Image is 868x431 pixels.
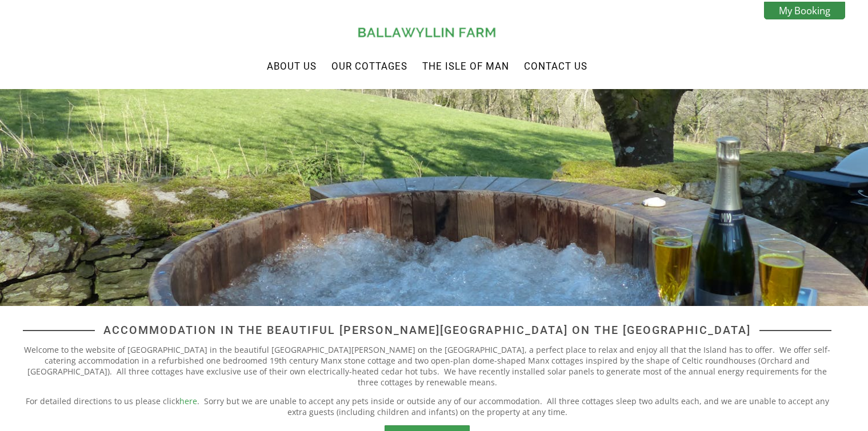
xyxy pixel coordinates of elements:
[179,396,197,406] a: here
[95,324,759,337] span: Accommodation in the beautiful [PERSON_NAME][GEOGRAPHIC_DATA] on the [GEOGRAPHIC_DATA]
[331,61,407,72] a: Our Cottages
[356,24,499,41] img: Ballawyllin Farm
[267,61,317,72] a: About Us
[524,61,587,72] a: Contact Us
[764,2,845,19] a: My Booking
[23,396,831,417] p: For detailed directions to us please click . Sorry but we are unable to accept any pets inside or...
[23,344,831,388] p: Welcome to the website of [GEOGRAPHIC_DATA] in the beautiful [GEOGRAPHIC_DATA][PERSON_NAME] on th...
[422,61,509,72] a: The Isle of Man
